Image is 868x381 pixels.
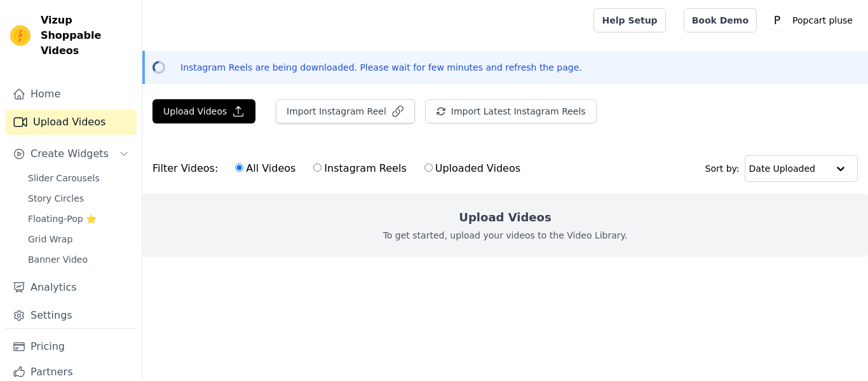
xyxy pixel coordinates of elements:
div: Sort by: [705,155,858,182]
button: P Popcart pluse [767,9,858,32]
a: Banner Video [20,251,137,268]
button: Upload Videos [153,99,255,123]
input: Uploaded Videos [424,163,433,172]
span: Banner Video [28,253,88,266]
input: Instagram Reels [313,163,322,172]
div: Filter Videos: [153,154,527,183]
input: All Videos [235,163,243,172]
a: Floating-Pop ⭐ [20,210,137,228]
h2: Upload Videos [459,209,551,226]
span: Grid Wrap [28,233,72,246]
label: All Videos [234,160,296,177]
text: P [774,14,780,27]
label: Uploaded Videos [424,160,521,177]
span: Vizup Shoppable Videos [41,13,132,59]
button: Create Widgets [5,141,137,167]
a: Help Setup [593,8,665,32]
a: Story Circles [20,190,137,207]
a: Settings [5,303,137,328]
span: Slider Carousels [28,172,100,184]
a: Pricing [5,334,137,359]
button: Import Instagram Reel [276,99,415,123]
label: Instagram Reels [313,160,407,177]
p: Popcart pluse [787,9,858,32]
p: To get started, upload your videos to the Video Library. [383,229,628,242]
a: Analytics [5,275,137,300]
a: Grid Wrap [20,230,137,248]
a: Slider Carousels [20,169,137,187]
a: Home [5,81,137,107]
img: Vizup [10,25,31,46]
p: Instagram Reels are being downloaded. Please wait for few minutes and refresh the page. [180,61,582,74]
span: Floating-Pop ⭐ [28,212,97,225]
a: Upload Videos [5,109,137,135]
span: Story Circles [28,192,84,205]
span: Create Widgets [31,146,109,162]
a: Book Demo [684,8,757,32]
button: Import Latest Instagram Reels [425,99,597,123]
